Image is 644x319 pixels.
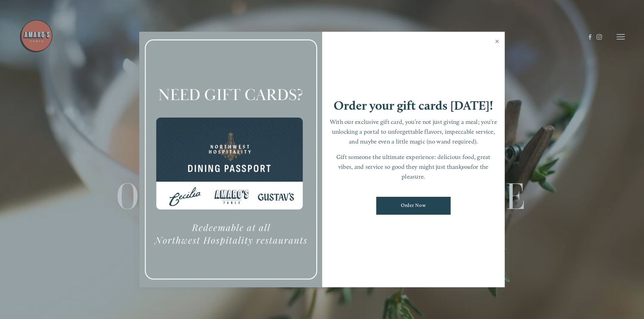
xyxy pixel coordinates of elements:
em: you [462,163,471,170]
a: Close [491,33,504,52]
p: With our exclusive gift card, you’re not just giving a meal; you’re unlocking a portal to unforge... [329,117,498,146]
h1: Order your gift cards [DATE]! [334,99,493,112]
a: Order Now [376,197,451,215]
p: Gift someone the ultimate experience: delicious food, great vibes, and service so good they might... [329,152,498,181]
